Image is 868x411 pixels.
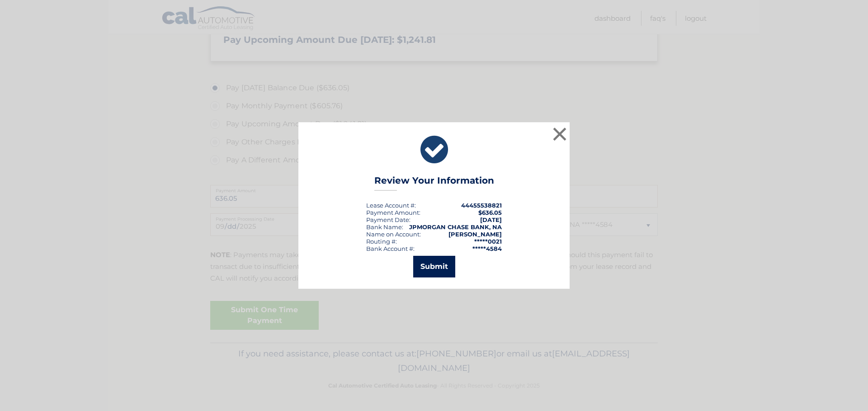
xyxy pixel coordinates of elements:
strong: 44455538821 [461,202,502,209]
div: Lease Account #: [366,202,416,209]
strong: [PERSON_NAME] [448,231,502,238]
div: : [366,216,410,223]
div: Bank Account #: [366,245,415,252]
div: Name on Account: [366,231,421,238]
div: Bank Name: [366,223,403,231]
span: [DATE] [480,216,502,223]
span: Payment Date [366,216,409,223]
span: $636.05 [478,209,502,216]
button: Submit [413,256,455,277]
h3: Review Your Information [374,175,494,191]
strong: JPMORGAN CHASE BANK, NA [409,223,502,231]
div: Payment Amount: [366,209,420,216]
button: × [551,125,569,143]
div: Routing #: [366,238,397,245]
